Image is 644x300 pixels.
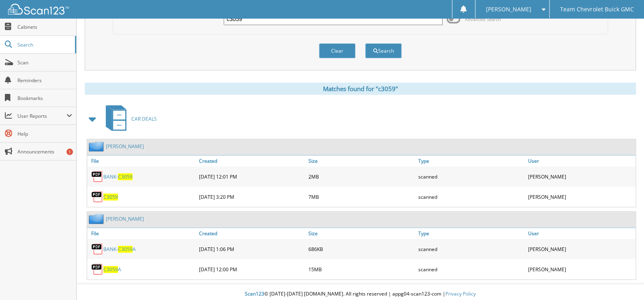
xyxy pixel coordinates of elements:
[197,241,307,257] div: [DATE] 1:06 PM
[526,228,635,239] a: User
[319,43,355,58] button: Clear
[87,155,197,166] a: File
[89,141,106,151] img: folder2.png
[526,155,635,166] a: User
[103,266,121,273] a: C3059A
[17,59,72,66] span: Scan
[245,290,264,297] span: Scan123
[85,83,636,95] div: Matches found for "c3059"
[197,261,307,277] div: [DATE] 12:00 PM
[17,95,72,102] span: Bookmarks
[118,173,133,180] span: C3059
[365,43,402,58] button: Search
[416,261,526,277] div: scanned
[465,16,501,22] span: Advanced Search
[17,148,72,155] span: Announcements
[526,189,635,205] div: [PERSON_NAME]
[91,170,103,183] img: PDF.png
[17,23,72,30] span: Cabinets
[91,191,103,203] img: PDF.png
[103,173,133,180] a: BANK-C3059
[91,243,103,255] img: PDF.png
[103,194,118,200] a: C3059
[106,215,144,222] a: [PERSON_NAME]
[416,168,526,185] div: scanned
[106,143,144,150] a: [PERSON_NAME]
[17,41,71,48] span: Search
[416,241,526,257] div: scanned
[526,241,635,257] div: [PERSON_NAME]
[416,189,526,205] div: scanned
[486,7,531,12] span: [PERSON_NAME]
[197,189,307,205] div: [DATE] 3:20 PM
[306,155,416,166] a: Size
[91,263,103,275] img: PDF.png
[416,228,526,239] a: Type
[306,228,416,239] a: Size
[131,115,157,122] span: CAR DEALS
[416,155,526,166] a: Type
[306,261,416,277] div: 15MB
[8,4,69,15] img: scan123-logo-white.svg
[306,241,416,257] div: 686KB
[526,261,635,277] div: [PERSON_NAME]
[103,266,118,273] span: C3059
[89,214,106,224] img: folder2.png
[197,168,307,185] div: [DATE] 12:01 PM
[197,155,307,166] a: Created
[17,113,66,119] span: User Reports
[118,246,133,253] span: C3059
[66,149,73,155] div: 1
[17,130,72,137] span: Help
[103,246,136,253] a: BANK-C3059A
[603,261,644,300] iframe: Chat Widget
[306,168,416,185] div: 2MB
[306,189,416,205] div: 7MB
[197,228,307,239] a: Created
[17,77,72,84] span: Reminders
[445,290,476,297] a: Privacy Policy
[526,168,635,185] div: [PERSON_NAME]
[560,7,633,12] span: Team Chevrolet Buick GMC
[87,228,197,239] a: File
[101,103,157,135] a: CAR DEALS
